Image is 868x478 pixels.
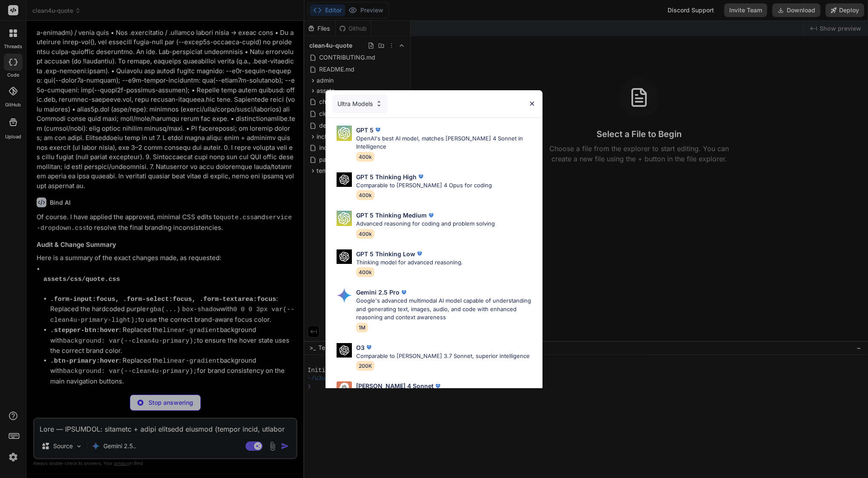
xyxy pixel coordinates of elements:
p: OpenAI's best AI model, matches [PERSON_NAME] 4 Sonnet in Intelligence [356,135,536,151]
p: Gemini 2.5 Pro [356,288,400,297]
p: Advanced reasoning for coding and problem solving [356,220,495,228]
img: premium [417,172,425,181]
p: O3 [356,343,365,352]
p: [PERSON_NAME] 4 Sonnet [356,381,434,390]
img: close [528,100,536,107]
img: premium [434,382,442,390]
div: Ultra Models [332,94,388,113]
p: GPT 5 Thinking High [356,172,417,181]
span: 1M [356,323,368,332]
img: premium [400,288,408,297]
img: Pick Models [337,126,352,141]
img: premium [427,211,435,220]
span: 400k [356,267,374,277]
img: Pick Models [337,381,352,397]
img: Pick Models [337,249,352,264]
span: 400k [356,229,374,239]
span: 400k [356,190,374,200]
img: premium [365,343,373,352]
span: 200K [356,361,374,371]
img: Pick Models [375,100,383,107]
img: Pick Models [337,288,352,303]
p: Comparable to [PERSON_NAME] 3.7 Sonnet, superior intelligence [356,352,530,361]
p: GPT 5 Thinking Medium [356,211,427,220]
img: Pick Models [337,343,352,358]
p: Thinking model for advanced reasoning. [356,258,463,267]
span: 400k [356,152,374,162]
p: GPT 5 Thinking Low [356,249,415,258]
img: Pick Models [337,211,352,226]
p: GPT 5 [356,126,374,135]
p: Google's advanced multimodal AI model capable of understanding and generating text, images, audio... [356,297,536,322]
img: premium [374,126,382,134]
img: Pick Models [337,172,352,187]
p: Comparable to [PERSON_NAME] 4 Opus for coding [356,181,492,190]
img: premium [415,249,424,258]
